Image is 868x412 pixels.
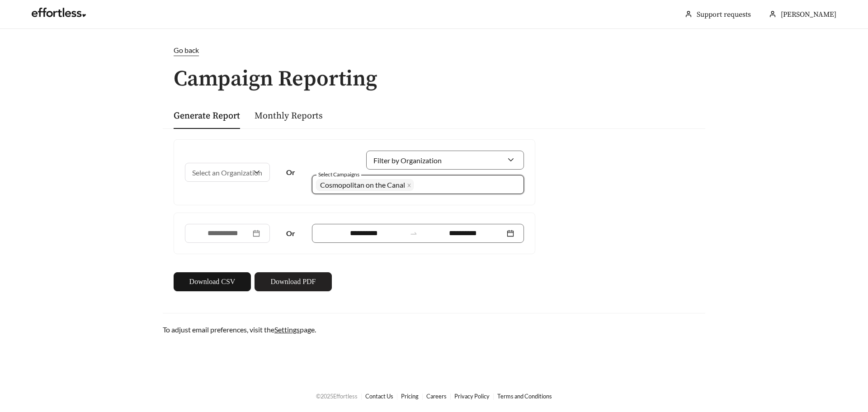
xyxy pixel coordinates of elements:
a: Monthly Reports [255,110,323,122]
a: Support requests [697,10,751,19]
a: Careers [426,393,447,400]
a: Terms and Conditions [497,393,552,400]
strong: Or [286,229,295,237]
span: close [407,183,411,188]
button: Download PDF [255,272,332,291]
span: [PERSON_NAME] [781,10,836,19]
a: Pricing [401,393,419,400]
a: Go back [163,45,705,56]
button: Download CSV [174,272,251,291]
a: Contact Us [365,393,393,400]
span: © 2025 Effortless [316,393,358,400]
a: Settings [274,325,300,334]
h1: Campaign Reporting [163,67,705,91]
a: Generate Report [174,110,240,122]
strong: Or [286,168,295,176]
span: Cosmopolitan on the Canal [320,180,405,189]
span: to [410,229,418,237]
span: Go back [174,46,199,54]
span: To adjust email preferences, visit the page. [163,325,316,334]
a: Privacy Policy [454,393,490,400]
span: swap-right [410,229,418,237]
span: Download PDF [270,276,316,287]
span: Download CSV [189,276,236,287]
